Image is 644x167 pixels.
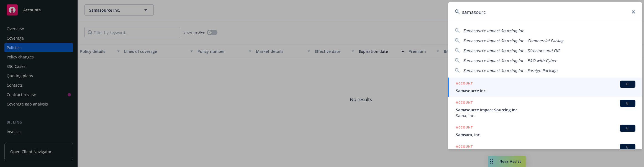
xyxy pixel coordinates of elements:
h5: ACCOUNT [456,144,473,150]
span: Sama, Inc. [456,113,635,119]
a: ACCOUNTBI [448,141,642,166]
a: ACCOUNTBISamasource Inc. [448,78,642,97]
span: Samasource Impact Sourcing Inc [456,107,635,113]
span: BI [622,145,633,150]
h5: ACCOUNT [456,125,473,131]
span: Samasource Impact Sourcing Inc - E&O with Cyber [463,58,556,63]
h5: ACCOUNT [456,100,473,106]
span: Samsara, Inc [456,132,635,138]
a: ACCOUNTBISamsara, Inc [448,122,642,141]
h5: ACCOUNT [456,81,473,87]
span: Samasource Impact Sourcing Inc [463,28,524,33]
a: ACCOUNTBISamasource Impact Sourcing IncSama, Inc. [448,97,642,122]
span: BI [622,126,633,131]
input: Search... [448,2,642,22]
span: Samasource Impact Sourcing Inc - Commercial Packag [463,38,563,43]
span: Samasource Impact Sourcing Inc - Directors and Off [463,48,559,53]
span: BI [622,82,633,87]
span: BI [622,101,633,106]
span: Samasource Impact Sourcing Inc - Foreign Package [463,68,557,73]
span: Samasource Inc. [456,88,635,94]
